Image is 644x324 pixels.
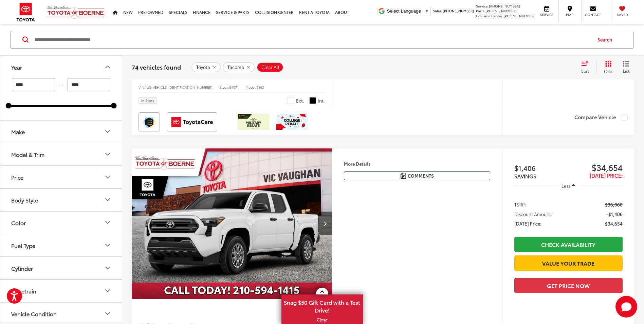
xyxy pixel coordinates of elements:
[104,173,112,181] div: Price
[401,173,406,179] img: Comments
[318,212,332,235] button: Next image
[191,62,221,72] button: remove Toyota
[0,56,123,78] button: YearYear
[68,78,111,91] input: maximum
[590,172,623,179] span: [DATE] Price:
[219,85,229,90] span: Stock:
[503,13,535,18] span: [PHONE_NUMBER]
[318,97,325,104] span: Int.
[539,12,554,17] span: Service
[11,242,35,249] div: Fuel Type
[104,196,112,204] div: Body Style
[604,68,612,74] span: Grid
[104,128,112,136] div: Make
[57,82,66,88] span: —
[11,310,57,317] div: Vehicle Condition
[257,85,264,90] span: 7162
[514,255,623,271] a: Value Your Trade
[387,8,429,14] a: Select Language​
[227,65,244,70] span: Tacoma
[514,237,623,252] a: Check Availability
[11,174,23,180] div: Price
[11,219,26,226] div: Color
[425,8,429,14] span: ▼
[131,148,332,299] div: 2025 Toyota Tacoma SR 0
[168,114,216,130] img: ToyotaCare Vic Vaughan Toyota of Boerne Boerne TX
[344,161,490,166] h4: More Details
[387,8,421,14] span: Select Language
[0,166,123,188] button: PricePrice
[223,62,255,72] button: remove Tacoma
[104,219,112,227] div: Color
[132,63,181,71] span: 74 vehicles found
[104,241,112,250] div: Fuel Type
[408,173,434,179] span: Comments
[489,3,520,8] span: [PHONE_NUMBER]
[12,78,55,91] input: minimum
[568,162,623,172] span: $34,654
[514,278,623,293] button: Get Price Now
[0,257,123,279] button: CylinderCylinder
[131,148,332,299] img: 2025 Toyota Tacoma SR
[578,60,596,74] button: Select sort value
[514,163,569,173] span: $1,406
[141,99,154,102] span: In Stock
[0,280,123,302] button: DrivetrainDrivetrain
[196,65,210,70] span: Toyota
[344,171,490,180] button: Comments
[615,296,637,318] svg: Start Chat
[11,288,36,294] div: Drivetrain
[514,201,526,208] span: TSRP:
[296,97,304,104] span: Ext.
[433,8,442,13] span: Sales
[47,5,105,19] img: Vic Vaughan Toyota of Boerne
[34,32,591,48] input: Search by Make, Model, or Keyword
[0,121,123,143] button: MakeMake
[104,264,112,272] div: Cylinder
[282,295,362,316] span: Snag $50 Gift Card with a Test Drive!
[11,128,25,135] div: Make
[104,150,112,159] div: Model & Trim
[104,287,112,295] div: Drivetrain
[276,114,308,130] img: /static/brand-toyota/National_Assets/toyota-college-grad.jpeg?height=48
[574,114,628,121] label: Compare Vehicle
[145,85,213,90] span: [US_VEHICLE_IDENTIFICATION_NUMBER]
[238,114,270,130] img: /static/brand-toyota/National_Assets/toyota-military-rebate.jpeg?height=48
[257,62,283,72] button: Clear All
[562,183,571,189] span: Less
[605,201,623,208] span: $36,060
[0,234,123,256] button: Fuel TypeFuel Type
[591,31,622,48] button: Search
[11,197,38,203] div: Body Style
[514,220,541,227] span: [DATE] Price:
[11,265,33,271] div: Cylinder
[585,12,601,17] span: Contact
[104,63,112,71] div: Year
[140,114,159,130] img: Toyota Safety Sense Vic Vaughan Toyota of Boerne Boerne TX
[476,13,502,18] span: Collision Center
[615,12,630,17] span: Saved
[605,220,623,227] span: $34,654
[581,68,589,74] span: Sort
[485,8,517,13] span: [PHONE_NUMBER]
[139,85,145,90] span: VIN:
[288,97,294,104] span: Ice Cap
[104,310,112,318] div: Vehicle Condition
[131,148,332,299] a: 2025 Toyota Tacoma SR2025 Toyota Tacoma SR2025 Toyota Tacoma SR2025 Toyota Tacoma SR
[615,296,637,318] button: Toggle Chat Window
[558,180,579,192] button: Less
[514,211,552,217] span: Discount Amount:
[0,189,123,211] button: Body StyleBody Style
[261,65,279,70] span: Clear All
[11,151,44,158] div: Model & Trim
[476,8,484,13] span: Parts
[618,60,634,74] button: List View
[476,3,488,8] span: Service
[596,60,618,74] button: Grid View
[514,172,536,180] span: SAVINGS
[623,68,629,74] span: List
[562,12,577,17] span: Map
[443,8,474,13] span: [PHONE_NUMBER]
